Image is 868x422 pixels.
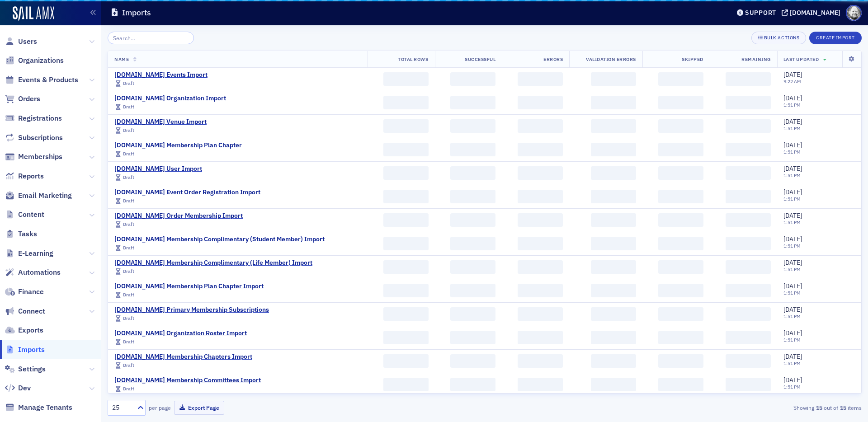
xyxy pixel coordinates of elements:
[783,211,802,220] span: [DATE]
[591,331,636,344] span: ‌
[383,72,429,86] span: ‌
[123,338,134,345] span: Draft
[783,329,802,337] span: [DATE]
[783,243,801,249] time: 1:51 PM
[123,362,134,368] span: Draft
[543,56,563,62] span: Errors
[450,260,495,274] span: ‌
[18,403,72,413] span: Manage Tenants
[5,56,64,66] a: Organizations
[726,119,771,133] span: ‌
[450,72,495,86] span: ‌
[783,172,801,178] time: 1:51 PM
[5,403,72,413] a: Manage Tenants
[518,143,563,156] span: ‌
[518,96,563,109] span: ‌
[726,284,771,297] span: ‌
[846,5,862,21] span: Profile
[114,282,264,291] a: [DOMAIN_NAME] Membership Plan Chapter Import
[783,149,801,155] time: 1:51 PM
[591,260,636,274] span: ‌
[838,403,848,412] strong: 15
[5,37,37,47] a: Users
[383,260,429,274] span: ‌
[783,337,801,343] time: 1:51 PM
[658,237,703,250] span: ‌
[114,259,312,267] a: [DOMAIN_NAME] Membership Complimentary (Life Member) Import
[783,117,802,126] span: [DATE]
[5,113,62,123] a: Registrations
[783,78,801,84] time: 9:22 AM
[783,102,801,108] time: 1:51 PM
[658,166,703,180] span: ‌
[5,383,31,393] a: Dev
[450,119,495,133] span: ‌
[450,284,495,297] span: ‌
[5,75,78,85] a: Events & Products
[18,249,53,258] span: E-Learning
[658,354,703,368] span: ‌
[114,165,202,173] a: [DOMAIN_NAME] User Import
[518,331,563,344] span: ‌
[783,360,801,366] time: 1:51 PM
[726,307,771,321] span: ‌
[809,32,862,44] button: Create Import
[123,174,134,180] span: Draft
[5,94,40,104] a: Orders
[123,127,134,133] span: Draft
[726,260,771,274] span: ‌
[5,191,72,201] a: Email Marketing
[114,94,226,103] a: [DOMAIN_NAME] Organization Import
[18,345,45,355] span: Imports
[18,364,46,374] span: Settings
[783,313,801,319] time: 1:51 PM
[658,119,703,133] span: ‌
[591,72,636,86] span: ‌
[658,331,703,344] span: ‌
[123,385,134,392] span: Draft
[383,307,429,321] span: ‌
[5,229,37,239] a: Tasks
[114,118,207,126] a: [DOMAIN_NAME] Venue Import
[18,191,72,201] span: Email Marketing
[783,141,802,149] span: [DATE]
[591,166,636,180] span: ‌
[5,152,62,162] a: Memberships
[591,307,636,321] span: ‌
[783,266,801,272] time: 1:51 PM
[108,32,194,44] input: Search…
[783,164,802,173] span: [DATE]
[726,190,771,203] span: ‌
[114,71,208,79] a: [DOMAIN_NAME] Events Import
[18,133,63,143] span: Subscriptions
[450,190,495,203] span: ‌
[383,354,429,368] span: ‌
[658,284,703,297] span: ‌
[114,353,252,361] a: [DOMAIN_NAME] Membership Chapters Import
[18,152,62,162] span: Memberships
[114,141,242,150] a: [DOMAIN_NAME] Membership Plan Chapter
[123,244,134,251] span: Draft
[450,331,495,344] span: ‌
[726,213,771,227] span: ‌
[5,210,44,220] a: Content
[123,197,134,204] span: Draft
[18,267,61,277] span: Automations
[518,119,563,133] span: ‌
[783,376,802,384] span: [DATE]
[5,345,45,355] a: Imports
[114,376,261,384] a: [DOMAIN_NAME] Membership Committees Import
[783,352,802,361] span: [DATE]
[383,96,429,109] span: ‌
[726,237,771,250] span: ‌
[783,125,801,131] time: 1:51 PM
[398,56,428,62] span: Total Rows
[586,56,636,62] span: Validation Errors
[5,364,46,374] a: Settings
[783,258,802,267] span: [DATE]
[726,143,771,156] span: ‌
[18,94,40,104] span: Orders
[518,378,563,391] span: ‌
[591,119,636,133] span: ‌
